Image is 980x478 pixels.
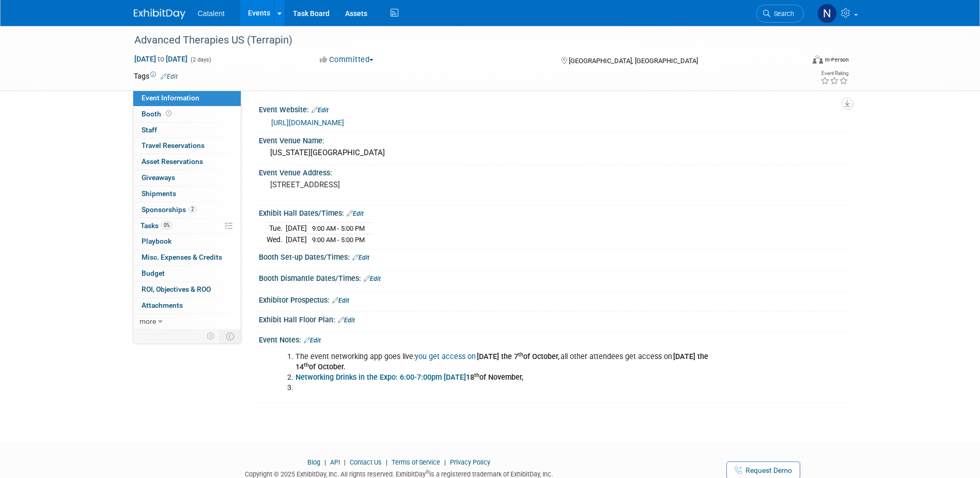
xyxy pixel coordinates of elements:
[133,314,241,330] a: more
[133,186,241,202] a: Shipments
[164,110,174,117] span: Booth not reserved yet
[131,31,788,50] div: Advanced Therapies US (Terrapin)
[133,170,241,186] a: Giveaways
[271,118,344,127] a: [URL][DOMAIN_NAME]
[350,458,382,466] a: Contact Us
[189,205,196,213] span: 2
[415,352,476,361] a: you get access on
[286,223,307,234] td: [DATE]
[743,54,849,69] div: Event Format
[142,110,174,118] span: Booth
[133,250,241,265] a: Misc. Expenses & Credits
[142,157,203,166] span: Asset Reservations
[295,373,466,382] a: Networking Drinks in the Expo: 6:00-7:00pm [DATE]
[142,94,199,102] span: Event Information
[133,202,241,218] a: Sponsorships2
[312,107,329,114] a: Edit
[518,351,523,358] sup: th
[259,165,847,178] div: Event Venue Address:
[286,234,307,245] td: [DATE]
[352,254,369,261] a: Edit
[330,458,340,466] a: API
[332,297,349,304] a: Edit
[133,282,241,297] a: ROI, Objectives & ROO
[142,253,222,261] span: Misc. Expenses & Credits
[259,312,847,325] div: Exhibit Hall Floor Plan:
[142,237,172,245] span: Playbook
[134,71,178,81] td: Tags
[133,123,241,138] a: Staff
[312,225,365,232] span: 9:00 AM - 5:00 PM
[142,301,183,309] span: Attachments
[161,221,173,229] span: 0%
[133,234,241,249] a: Playbook
[820,71,848,76] div: Event Rating
[259,205,847,219] div: Exhibit Hall Dates/Times:
[142,126,157,134] span: Staff
[259,133,847,146] div: Event Venue Name:
[133,154,241,170] a: Asset Reservations
[139,317,156,325] span: more
[270,180,492,189] pre: [STREET_ADDRESS]
[347,210,364,217] a: Edit
[413,352,415,361] a: :
[364,275,381,282] a: Edit
[322,458,329,466] span: |
[190,56,211,63] span: (2 days)
[142,173,175,182] span: Giveaways
[267,234,286,245] td: Wed.
[770,10,794,18] span: Search
[756,5,804,23] a: Search
[304,337,321,344] a: Edit
[202,330,220,343] td: Personalize Event Tab Strip
[341,458,348,466] span: |
[569,57,698,65] span: [GEOGRAPHIC_DATA], [GEOGRAPHIC_DATA]
[259,271,847,284] div: Booth Dismantle Dates/Times:
[426,469,429,475] sup: ®
[338,317,355,324] a: Edit
[450,458,490,466] a: Privacy Policy
[392,458,440,466] a: Terms of Service
[259,332,847,346] div: Event Notes:
[307,458,320,466] a: Blog
[142,285,211,293] span: ROI, Objectives & ROO
[477,352,559,361] b: [DATE] the 7 of October,
[825,56,849,64] div: In-Person
[295,373,523,382] b: 18 of November,
[133,266,241,281] a: Budget
[817,4,837,23] img: Nicole Bullock
[134,9,185,19] img: ExhibitDay
[267,145,839,161] div: [US_STATE][GEOGRAPHIC_DATA]
[161,73,178,80] a: Edit
[813,55,823,64] img: Format-Inperson.png
[141,221,173,230] span: Tasks
[156,55,166,63] span: to
[474,372,479,379] sup: th
[259,249,847,263] div: Booth Set-up Dates/Times:
[295,352,727,372] li: The event networking app goes live all other attendees get access on
[304,362,309,368] sup: th
[383,458,390,466] span: |
[259,292,847,306] div: Exhibitor Prospectus:
[133,298,241,313] a: Attachments
[142,269,165,277] span: Budget
[442,458,448,466] span: |
[133,91,241,106] a: Event Information
[133,138,241,154] a: Travel Reservations
[142,141,205,150] span: Travel Reservations
[312,236,365,244] span: 9:00 AM - 5:00 PM
[133,218,241,234] a: Tasks0%
[142,205,196,214] span: Sponsorships
[316,54,378,65] button: Committed
[259,102,847,115] div: Event Website:
[133,107,241,122] a: Booth
[267,223,286,234] td: Tue.
[142,189,176,198] span: Shipments
[220,330,241,343] td: Toggle Event Tabs
[198,9,225,18] span: Catalent
[134,54,188,64] span: [DATE] [DATE]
